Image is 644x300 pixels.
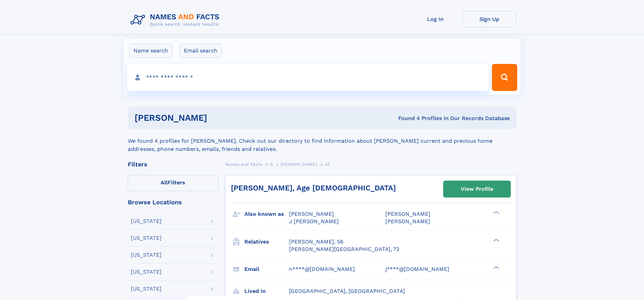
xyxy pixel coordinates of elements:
h3: Also known as [244,208,289,220]
a: [PERSON_NAME][GEOGRAPHIC_DATA], 72 [289,246,399,253]
a: [PERSON_NAME], Age [DEMOGRAPHIC_DATA] [231,184,396,192]
label: Filters [128,175,218,191]
input: search input [127,64,489,91]
span: D [270,162,273,167]
h3: Relatives [244,236,289,248]
label: Name search [129,44,172,58]
a: [PERSON_NAME] [281,160,317,168]
div: [US_STATE] [131,252,162,258]
div: ❯ [492,210,500,215]
div: Found 4 Profiles In Our Records Database [303,115,510,122]
div: [US_STATE] [131,235,162,241]
a: Names and Facts [225,160,262,168]
span: [PERSON_NAME] [385,218,430,225]
h3: Email [244,263,289,275]
div: View Profile [461,181,493,197]
div: Browse Locations [128,199,218,205]
a: View Profile [444,181,510,197]
div: [US_STATE] [131,218,162,224]
span: J [PERSON_NAME] [289,218,339,225]
a: D [270,160,273,168]
span: [PERSON_NAME] [385,211,430,217]
h1: [PERSON_NAME] [135,114,303,122]
label: Email search [180,44,222,58]
span: All [161,179,168,186]
div: [US_STATE] [131,286,162,292]
button: Search Button [492,64,517,91]
div: We found 4 profiles for [PERSON_NAME]. Check out our directory to find information about [PERSON_... [128,129,517,153]
a: Sign Up [462,11,517,27]
span: Jd [325,162,330,167]
a: [PERSON_NAME], 56 [289,238,343,246]
span: [PERSON_NAME] [289,211,334,217]
div: ❯ [492,265,500,270]
a: Log In [408,11,462,27]
h3: Lived in [244,285,289,297]
span: [GEOGRAPHIC_DATA], [GEOGRAPHIC_DATA] [289,288,405,294]
div: ❯ [492,238,500,242]
div: [US_STATE] [131,269,162,275]
span: [PERSON_NAME] [281,162,317,167]
img: Logo Names and Facts [128,11,225,29]
div: Filters [128,161,218,167]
